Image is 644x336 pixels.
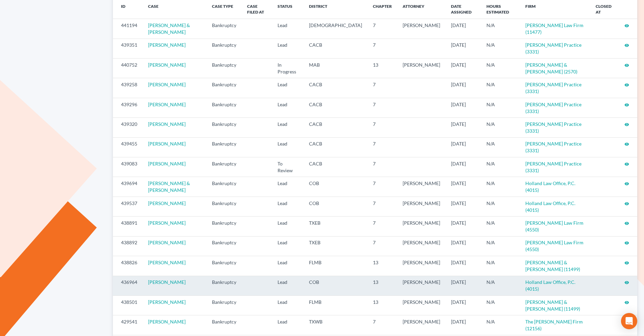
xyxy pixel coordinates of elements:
td: N/A [481,256,520,276]
td: [DATE] [446,137,481,157]
td: [PERSON_NAME] [397,315,446,335]
a: visibility [624,180,629,186]
i: visibility [624,280,629,285]
td: Bankruptcy [207,295,242,315]
td: [PERSON_NAME] [397,197,446,216]
a: [PERSON_NAME] [148,102,186,107]
a: [PERSON_NAME] [148,279,186,285]
td: 7 [367,19,397,39]
td: 439296 [113,98,143,117]
td: N/A [481,276,520,295]
td: [DEMOGRAPHIC_DATA] [304,19,367,39]
a: [PERSON_NAME] [148,62,186,68]
td: CACB [304,118,367,137]
i: visibility [624,43,629,48]
td: [PERSON_NAME] [397,295,446,315]
td: COB [304,197,367,216]
td: Lead [272,315,303,335]
i: visibility [624,83,629,87]
a: visibility [624,82,629,87]
td: CACB [304,157,367,177]
td: [DATE] [446,59,481,78]
td: 438892 [113,236,143,256]
i: visibility [624,162,629,166]
td: 7 [367,177,397,197]
td: Lead [272,217,303,236]
a: visibility [624,141,629,147]
a: [PERSON_NAME] [148,121,186,127]
a: visibility [624,260,629,265]
td: N/A [481,137,520,157]
a: [PERSON_NAME] [148,141,186,147]
td: MAB [304,59,367,78]
td: [PERSON_NAME] [397,217,446,236]
td: 7 [367,157,397,177]
td: 439320 [113,118,143,137]
td: CACB [304,98,367,117]
td: [DATE] [446,276,481,295]
td: Lead [272,98,303,117]
td: Bankruptcy [207,217,242,236]
a: [PERSON_NAME] [148,319,186,324]
td: Bankruptcy [207,276,242,295]
a: Holland Law Office, P.C. (4015) [525,279,575,292]
td: 7 [367,197,397,216]
td: Bankruptcy [207,59,242,78]
a: visibility [624,22,629,28]
td: N/A [481,197,520,216]
td: Lead [272,118,303,137]
td: Bankruptcy [207,177,242,197]
a: visibility [624,62,629,68]
td: 7 [367,39,397,58]
a: visibility [624,299,629,305]
td: 13 [367,276,397,295]
td: Lead [272,236,303,256]
a: [PERSON_NAME] [148,42,186,48]
td: Bankruptcy [207,137,242,157]
td: TXWB [304,315,367,335]
td: [DATE] [446,78,481,98]
a: [PERSON_NAME] [148,299,186,305]
td: 7 [367,315,397,335]
td: TXEB [304,236,367,256]
a: [PERSON_NAME] & [PERSON_NAME] (11499) [525,260,580,272]
td: 7 [367,236,397,256]
a: Holland Law Office, P.C. (4015) [525,180,575,193]
td: 441194 [113,19,143,39]
i: visibility [624,221,629,226]
a: visibility [624,42,629,48]
i: visibility [624,181,629,186]
td: 438501 [113,295,143,315]
td: To Review [272,157,303,177]
td: Bankruptcy [207,157,242,177]
td: [DATE] [446,256,481,276]
td: In Progress [272,59,303,78]
a: Holland Law Office, P.C. (4015) [525,200,575,213]
td: 440752 [113,59,143,78]
a: [PERSON_NAME] & [PERSON_NAME] [148,180,190,193]
a: visibility [624,220,629,226]
td: Lead [272,276,303,295]
td: TXEB [304,217,367,236]
td: Lead [272,19,303,39]
td: CACB [304,39,367,58]
td: Lead [272,256,303,276]
td: [PERSON_NAME] [397,177,446,197]
td: 7 [367,217,397,236]
a: [PERSON_NAME] & [PERSON_NAME] (2570) [525,62,577,74]
td: N/A [481,118,520,137]
td: [DATE] [446,98,481,117]
td: [DATE] [446,177,481,197]
a: [PERSON_NAME] Law Firm (11477) [525,22,583,35]
i: visibility [624,300,629,305]
a: [PERSON_NAME] Practice (3331) [525,42,581,54]
a: [PERSON_NAME] [148,240,186,245]
i: visibility [624,63,629,68]
td: Lead [272,78,303,98]
td: 13 [367,295,397,315]
td: [PERSON_NAME] [397,236,446,256]
td: N/A [481,177,520,197]
a: [PERSON_NAME] Practice (3331) [525,161,581,173]
a: [PERSON_NAME] [148,220,186,226]
td: N/A [481,59,520,78]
